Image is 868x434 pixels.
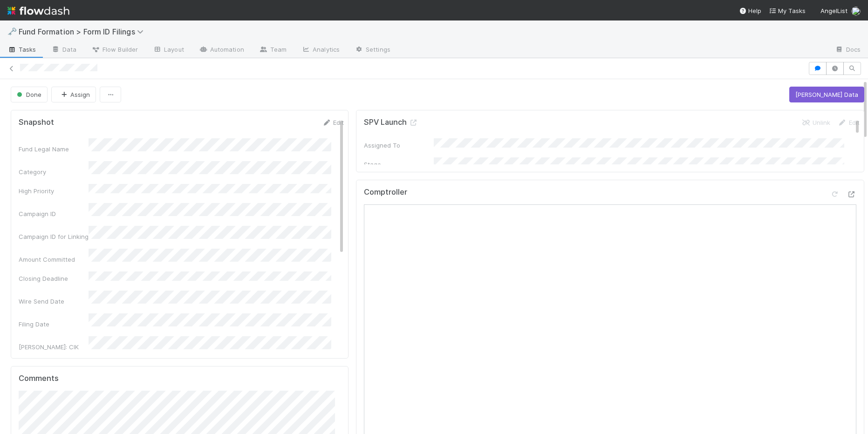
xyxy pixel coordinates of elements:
[769,7,806,14] span: My Tasks
[19,27,148,36] span: Fund Formation > Form ID Filings
[769,6,806,15] a: My Tasks
[19,167,89,176] div: Category
[364,118,418,127] h5: SPV Launch
[19,342,89,352] div: [PERSON_NAME]: CIK
[19,255,89,264] div: Amount Committed
[364,141,434,150] div: Assigned To
[51,87,96,102] button: Assign
[44,43,84,58] a: Data
[7,3,69,19] img: logo-inverted-e16ddd16eac7371096b0.svg
[19,144,89,154] div: Fund Legal Name
[15,91,41,98] span: Done
[11,87,48,102] button: Done
[347,43,398,58] a: Settings
[789,87,864,102] button: [PERSON_NAME] Data
[91,45,138,54] span: Flow Builder
[252,43,294,58] a: Team
[84,43,145,58] a: Flow Builder
[364,188,407,197] h5: Comptroller
[827,43,868,58] a: Docs
[364,160,434,169] div: Stage
[19,374,341,383] h5: Comments
[838,119,860,126] a: Edit
[7,27,17,35] span: 🗝️
[19,186,89,196] div: High Priority
[801,119,830,126] a: Unlink
[191,43,252,58] a: Automation
[820,7,847,14] span: AngelList
[19,209,89,218] div: Campaign ID
[294,43,347,58] a: Analytics
[19,319,89,329] div: Filing Date
[19,297,89,306] div: Wire Send Date
[19,232,89,241] div: Campaign ID for Linking
[739,6,761,15] div: Help
[145,43,191,58] a: Layout
[322,119,344,126] a: Edit
[19,274,89,283] div: Closing Deadline
[19,118,54,127] h5: Snapshot
[851,7,861,16] img: avatar_1d14498f-6309-4f08-8780-588779e5ce37.png
[7,45,36,54] span: Tasks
